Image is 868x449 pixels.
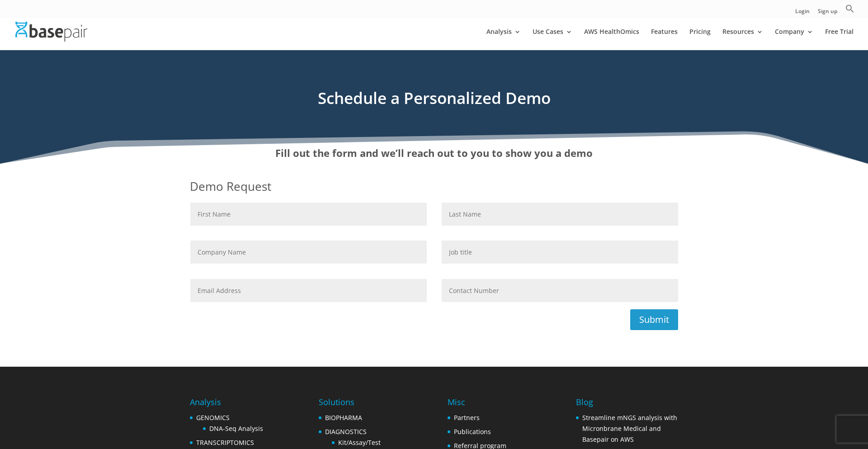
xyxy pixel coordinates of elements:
[442,241,678,264] input: Job title
[689,28,711,50] a: Pricing
[319,396,420,412] h4: Solutions
[454,413,480,422] a: Partners
[275,146,593,160] strong: Fill out the form and we’ll reach out to you to show you a demo
[845,4,854,13] svg: Search
[190,396,284,412] h4: Analysis
[325,413,362,422] a: BIOPHARMA
[190,178,678,203] h1: Demo Request
[795,9,810,18] a: Login
[486,28,521,50] a: Analysis
[442,203,678,226] input: Last Name
[582,413,677,444] a: Streamline mNGS analysis with Micronbrane Medical and Basepair on AWS
[442,279,678,302] input: Only numbers allowed.
[209,424,263,433] a: DNA-Seq Analysis
[651,28,678,50] a: Features
[15,22,87,41] img: Basepair
[190,241,427,264] input: Company Name
[845,4,854,18] a: Search Icon Link
[196,413,230,422] a: GENOMICS
[190,87,678,114] h1: Schedule a Personalized Demo
[196,438,254,447] a: TRANSCRIPTOMICS
[325,427,367,436] a: DIAGNOSTICS
[722,28,763,50] a: Resources
[825,28,854,50] a: Free Trial
[584,28,639,50] a: AWS HealthOmics
[448,396,506,412] h4: Misc
[818,9,837,18] a: Sign up
[533,28,572,50] a: Use Cases
[190,279,427,302] input: Email Address
[190,203,427,226] input: First Name
[576,396,678,412] h4: Blog
[454,427,491,436] a: Publications
[630,309,678,330] button: Submit
[775,28,813,50] a: Company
